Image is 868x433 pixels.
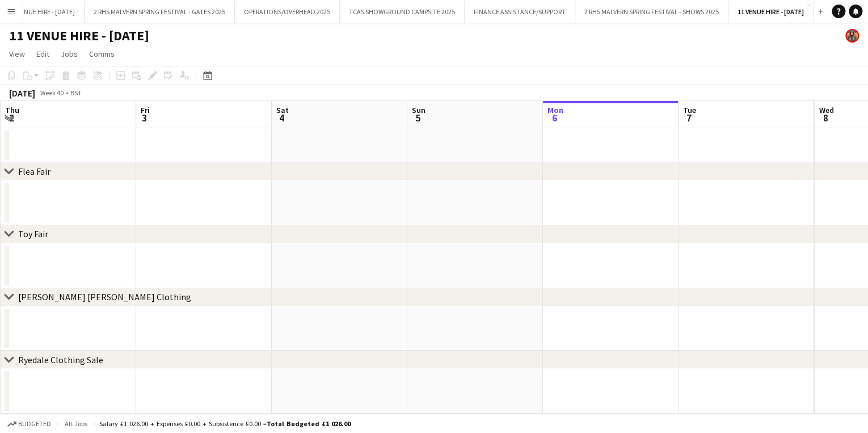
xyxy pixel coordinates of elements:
div: [DATE] [9,87,35,99]
span: Budgeted [18,420,51,428]
div: Flea Fair [18,166,50,177]
span: 2 [3,111,19,124]
span: Comms [89,49,115,59]
span: Total Budgeted £1 026.00 [267,419,351,428]
h1: 11 VENUE HIRE - [DATE] [9,27,149,44]
span: 7 [681,111,696,124]
button: 2 RHS MALVERN SPRING FESTIVAL - SHOWS 2025 [575,1,728,23]
div: [PERSON_NAME] [PERSON_NAME] Clothing [18,291,191,302]
app-user-avatar: Esme Ruff [845,29,859,43]
span: 6 [546,111,563,124]
button: Budgeted [6,418,53,430]
button: 11 VENUE HIRE - [DATE] [728,1,814,23]
span: Mon [547,105,563,115]
a: Edit [32,47,54,61]
div: Ryedale Clothing Sale [18,354,103,365]
span: Sun [412,105,425,115]
div: BST [70,89,82,97]
button: 2 RHS MALVERN SPRING FESTIVAL - GATES 2025 [85,1,235,23]
a: View [5,47,30,61]
div: Toy Fair [18,228,48,239]
span: Jobs [61,49,78,59]
span: 5 [410,111,425,124]
button: TCAS SHOWGROUND CAMPSITE 2025 [340,1,465,23]
span: View [9,49,25,59]
span: All jobs [62,419,90,428]
span: Week 40 [37,89,66,97]
span: Wed [819,105,833,115]
span: Edit [36,49,49,59]
span: Thu [5,105,19,115]
span: Tue [683,105,696,115]
span: 8 [817,111,833,124]
span: Fri [141,105,150,115]
a: Jobs [56,47,82,61]
button: FINANCE ASSISTANCE/SUPPORT [465,1,575,23]
span: Sat [276,105,289,115]
button: OPERATIONS/OVERHEAD 2025 [235,1,340,23]
span: 4 [275,111,289,124]
span: 3 [139,111,150,124]
div: Salary £1 026.00 + Expenses £0.00 + Subsistence £0.00 = [99,419,351,428]
a: Comms [85,47,119,61]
